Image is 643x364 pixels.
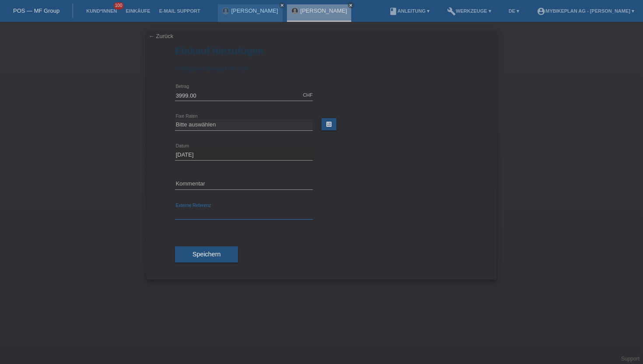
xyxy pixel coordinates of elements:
[121,8,154,14] a: Einkäufe
[349,3,353,7] i: close
[321,118,336,130] a: calculate
[224,65,249,72] span: CHF 0.00
[231,7,278,14] a: [PERSON_NAME]
[82,8,121,14] a: Kund*innen
[114,2,124,10] span: 100
[175,246,238,263] button: Speichern
[325,121,332,128] i: calculate
[149,33,173,39] a: ← Zurück
[13,7,59,14] a: POS — MF Group
[621,356,640,362] a: Support
[384,8,434,14] a: bookAnleitung ▾
[537,7,545,16] i: account_circle
[504,8,524,14] a: DE ▾
[280,3,284,7] i: close
[175,65,468,72] div: Verfügbarer Betrag:
[443,8,496,14] a: buildWerkzeuge ▾
[279,2,285,8] a: close
[447,7,456,16] i: build
[303,92,313,98] div: CHF
[192,251,220,258] span: Speichern
[348,2,354,8] a: close
[301,7,347,14] a: [PERSON_NAME]
[532,8,639,14] a: account_circleMybikeplan AG - [PERSON_NAME] ▾
[175,45,468,56] h1: Einkauf hinzufügen
[389,7,398,16] i: book
[155,8,205,14] a: E-Mail Support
